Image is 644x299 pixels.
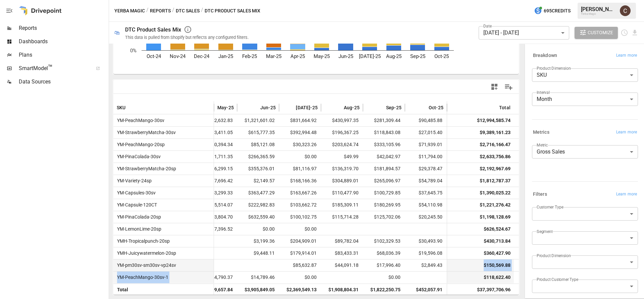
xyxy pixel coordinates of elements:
span: YM-LemonLime-20sp [114,223,161,235]
text: Oct-24 [147,53,161,59]
h6: Metrics [533,129,549,136]
span: YM-StrawberryMatcha-30sv [114,127,176,138]
span: $333,105.96 [366,139,401,151]
span: YM-PinaColada-30sv [114,151,161,163]
span: $203,624.74 [324,139,360,151]
label: Date [483,23,492,29]
span: $163,667.26 [282,187,318,199]
span: $27,015.40 [408,127,443,138]
button: Yerba Magic [114,7,145,15]
span: YM-pm30sv-sm30sv-vp24sv [114,259,176,271]
text: Jun-25 [338,53,353,59]
span: $44,091.18 [324,259,360,271]
div: $1,198,128.69 [480,211,511,223]
span: Sep-25 [386,104,401,111]
span: $118,843.08 [366,127,401,138]
div: $9,389,161.23 [480,127,511,138]
span: $3,199.36 [240,235,276,247]
span: $17,996.40 [366,259,401,271]
span: $100,729.85 [366,187,401,199]
span: $265,096.97 [366,175,401,187]
span: $116,299.15 [199,163,234,175]
button: Customize [575,27,618,39]
div: $2,192,967.69 [480,163,511,175]
span: YM-PeachMango-20sp [114,139,165,151]
span: $203,804.70 [199,211,234,223]
span: YMH-Tropicalpunch-20sp [114,235,170,247]
div: DTC Product Sales Mix [125,26,181,33]
button: Sort [419,103,428,112]
span: $89,782.04 [324,235,360,247]
span: $19,596.08 [408,247,443,259]
span: $2,369,549.13 [282,284,318,296]
button: Sort [286,103,295,112]
span: $110,477.90 [324,187,360,199]
div: $12,994,585.74 [477,115,511,126]
span: $54,789.04 [408,175,443,187]
button: Reports [150,7,171,15]
span: $204,909.01 [282,235,318,247]
span: $185,309.11 [324,199,360,211]
label: Metric [537,142,548,148]
h6: Breakdown [533,52,557,59]
button: Manage Columns [501,79,516,95]
span: $1,822,250.75 [366,284,401,296]
label: Interval [537,89,550,95]
span: $0.00 [240,223,276,235]
div: $1,812,787.37 [480,175,511,187]
span: $0.00 [282,151,318,163]
button: DTC Sales [176,7,200,15]
span: $90,485.88 [408,115,443,126]
span: $196,367.25 [324,127,360,138]
span: YM-PeachMango-30sv-1 [114,272,168,283]
button: 695Credits [531,5,573,17]
span: $0.00 [282,272,318,283]
text: May-25 [314,53,330,59]
span: ™ [48,63,53,72]
span: $266,365.59 [240,151,276,163]
span: $14,789.46 [240,272,276,283]
span: $44,790.37 [199,272,234,283]
span: Learn more [616,191,637,198]
span: May-25 [217,104,234,111]
span: $30,323.26 [282,139,318,151]
div: / [172,7,174,15]
span: $136,319.70 [324,163,360,175]
span: $85,632.87 [282,259,318,271]
span: $180,269.95 [366,199,401,211]
div: / [201,7,203,15]
text: Apr-25 [290,53,305,59]
span: $2,149.57 [240,175,276,187]
span: $179,914.01 [282,247,318,259]
span: 695 Credits [544,7,571,15]
span: $1,017,696.42 [199,175,234,187]
text: [DATE]-25 [359,53,381,59]
text: 0% [130,48,137,54]
span: Aug-25 [344,104,360,111]
div: $118,622.40 [484,272,511,283]
span: YM-StrawberryMatcha-20sp [114,163,176,175]
button: Schedule report [621,29,628,37]
span: $71,939.01 [408,139,443,151]
span: $615,777.35 [240,127,276,138]
span: $452,057.91 [408,284,443,296]
span: $0.00 [282,223,318,235]
div: $1,390,025.22 [480,187,511,199]
span: $2,849.43 [408,259,443,271]
span: YM-PeachMango-30sv [114,115,164,126]
span: $395,514.07 [199,199,234,211]
span: $1,908,804.31 [324,284,360,296]
span: $103,662.72 [282,199,318,211]
span: $100,102.75 [282,211,318,223]
img: Colin Fiala [620,5,631,16]
button: Colin Fiala [616,1,635,20]
span: $1,321,601.02 [240,115,276,126]
span: YM-PinaColada-20sp [114,211,161,223]
span: $0.00 [366,272,401,283]
span: $30,493.90 [408,235,443,247]
text: Feb-25 [242,53,257,59]
span: $85,121.08 [240,139,276,151]
div: $360,427.90 [484,247,511,259]
span: $1,433,411.05 [199,127,234,138]
span: SmartModel [19,64,89,72]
